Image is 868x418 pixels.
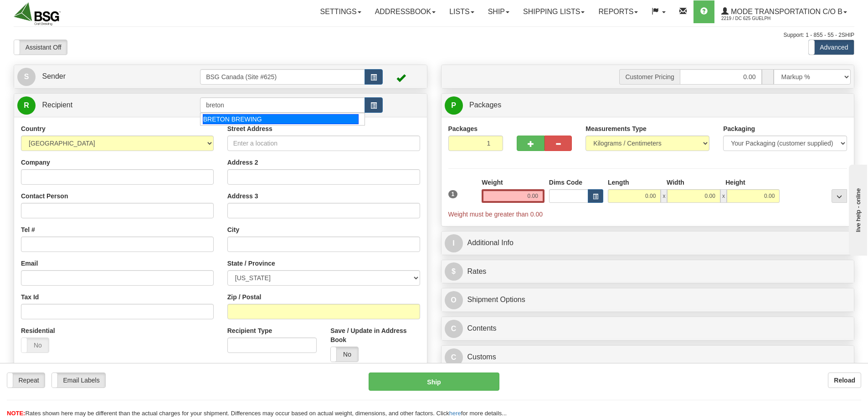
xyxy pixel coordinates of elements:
[445,348,851,367] a: CCustoms
[445,319,851,338] a: CContents
[445,234,463,252] span: I
[21,292,39,302] label: Tax Id
[847,162,867,255] iframe: chat widget
[17,68,36,86] span: S
[619,69,679,85] span: Customer Pricing
[227,158,258,167] label: Address 2
[481,0,516,23] a: Ship
[331,347,358,362] label: No
[52,373,105,388] label: Email Labels
[227,326,272,335] label: Recipient Type
[667,178,684,187] label: Width
[227,124,272,133] label: Street Address
[21,259,38,268] label: Email
[21,338,49,353] label: No
[442,0,481,23] a: Lists
[42,101,72,109] span: Recipient
[448,211,543,218] span: Weight must be greater than 0.00
[227,259,275,268] label: State / Province
[21,124,46,133] label: Country
[14,40,67,55] label: Assistant Off
[832,189,847,203] div: ...
[313,0,368,23] a: Settings
[834,377,855,384] b: Reload
[21,326,55,335] label: Residential
[809,40,854,55] label: Advanced
[445,291,851,309] a: OShipment Options
[445,348,463,367] span: C
[516,0,591,23] a: Shipping lists
[445,96,851,115] a: P Packages
[368,0,443,23] a: Addressbook
[448,190,458,198] span: 1
[17,67,200,86] a: S Sender
[21,225,35,234] label: Tel #
[729,8,842,15] span: Mode Transportation c/o B
[7,8,84,15] div: live help - online
[714,0,854,23] a: Mode Transportation c/o B 2219 / DC 625 Guelph
[14,2,61,25] img: logo2219.jpg
[200,97,365,113] input: Recipient Id
[42,72,66,80] span: Sender
[725,178,745,187] label: Height
[482,178,503,187] label: Weight
[828,373,861,388] button: Reload
[203,114,359,124] div: BRETON BREWING
[445,320,463,338] span: C
[445,96,463,115] span: P
[369,373,499,391] button: Ship
[227,136,420,151] input: Enter a location
[723,124,755,133] label: Packaging
[330,326,420,344] label: Save / Update in Address Book
[549,178,582,187] label: Dims Code
[445,234,851,252] a: IAdditional Info
[721,14,790,23] span: 2219 / DC 625 Guelph
[445,262,463,281] span: $
[469,101,501,109] span: Packages
[227,225,239,234] label: City
[7,410,25,417] span: NOTE:
[14,31,854,39] div: Support: 1 - 855 - 55 - 2SHIP
[200,69,365,85] input: Sender Id
[227,292,262,302] label: Zip / Postal
[586,124,647,133] label: Measurements Type
[448,124,478,133] label: Packages
[445,291,463,309] span: O
[21,158,50,167] label: Company
[591,0,645,23] a: Reports
[17,96,180,115] a: R Recipient
[445,262,851,281] a: $Rates
[449,410,461,417] a: here
[17,96,36,115] span: R
[7,373,45,388] label: Repeat
[720,189,727,203] span: x
[21,191,68,201] label: Contact Person
[227,191,258,201] label: Address 3
[661,189,667,203] span: x
[608,178,629,187] label: Length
